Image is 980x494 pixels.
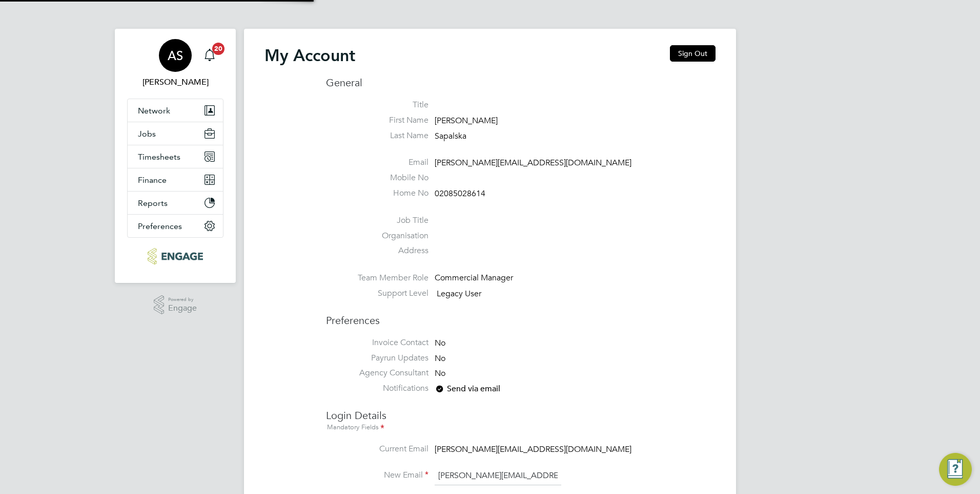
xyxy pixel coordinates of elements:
[326,398,716,433] h3: Login Details
[435,188,485,199] span: 02085028614
[435,273,532,283] div: Commercial Manager
[168,49,183,62] span: AS
[326,76,716,89] h3: General
[326,383,428,394] label: Notifications
[138,175,167,185] span: Finance
[435,353,445,364] span: No
[127,39,223,88] a: AS[PERSON_NAME]
[326,337,428,348] label: Invoice Contact
[326,173,428,183] label: Mobile No
[670,45,716,62] button: Sign Out
[128,192,223,214] button: Reports
[138,129,156,139] span: Jobs
[138,106,170,116] span: Network
[435,369,445,379] span: No
[435,116,498,126] span: [PERSON_NAME]
[435,131,466,141] span: Sapalska
[326,273,428,283] label: Team Member Role
[326,100,428,110] label: Title
[168,295,197,304] span: Powered by
[435,467,561,485] input: Enter new email
[326,245,428,256] label: Address
[939,453,972,486] button: Engage Resource Center
[138,198,168,208] span: Reports
[128,145,223,168] button: Timesheets
[127,248,223,264] a: Go to home page
[435,158,631,168] span: [PERSON_NAME][EMAIL_ADDRESS][DOMAIN_NAME]
[154,295,197,315] a: Powered byEngage
[326,303,716,327] h3: Preferences
[326,188,428,199] label: Home No
[435,338,445,348] span: No
[435,444,631,454] span: [PERSON_NAME][EMAIL_ADDRESS][DOMAIN_NAME]
[128,215,223,237] button: Preferences
[437,289,481,299] span: Legacy User
[168,304,197,313] span: Engage
[326,368,428,378] label: Agency Consultant
[127,76,223,88] span: Anne-Marie Sapalska
[326,115,428,126] label: First Name
[326,130,428,141] label: Last Name
[212,43,224,55] span: 20
[138,152,180,162] span: Timesheets
[128,99,223,122] button: Network
[138,221,182,231] span: Preferences
[326,215,428,226] label: Job Title
[326,231,428,241] label: Organisation
[199,39,220,72] a: 20
[326,353,428,364] label: Payrun Updates
[326,444,428,454] label: Current Email
[128,168,223,191] button: Finance
[264,45,355,66] h2: My Account
[326,288,428,299] label: Support Level
[435,384,500,394] span: Send via email
[148,248,202,264] img: ncclondon-logo-retina.png
[115,29,236,283] nav: Main navigation
[128,122,223,145] button: Jobs
[326,470,428,481] label: New Email
[326,422,716,433] div: Mandatory Fields
[326,157,428,168] label: Email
